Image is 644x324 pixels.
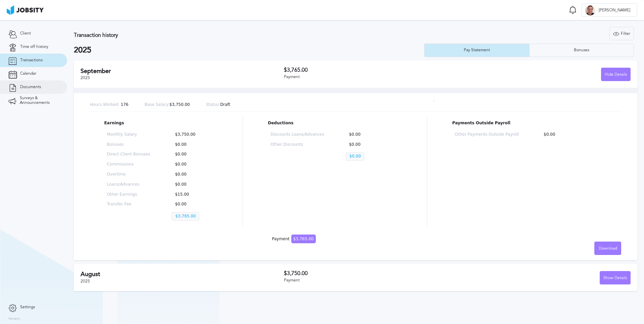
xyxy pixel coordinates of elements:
p: Direct Client Bonuses [107,152,150,157]
p: Other Payments Outside Payroll [455,132,519,137]
p: Bonuses [107,142,150,147]
p: $0.00 [346,142,399,147]
span: Transactions [20,58,43,63]
p: Loans/Advances [107,182,150,187]
span: Surveys & Announcements [20,96,59,105]
p: Other Discounts [270,142,324,147]
p: Payments Outside Payroll [452,121,607,126]
button: J[PERSON_NAME] [582,3,637,17]
div: Bonuses [571,48,593,53]
p: $0.00 [171,142,215,147]
span: 2025 [81,279,90,283]
div: Payment [272,237,315,242]
p: $0.00 [346,152,364,161]
span: Client [20,31,31,36]
p: $15.00 [171,192,215,197]
button: Bonuses [529,44,634,57]
div: J [585,5,595,15]
p: $0.00 [171,202,215,207]
div: Show Details [600,271,630,285]
h2: August [81,271,284,278]
p: 176 [90,103,129,107]
img: ab4bad089aa723f57921c736e9817d99.png [7,5,44,15]
p: $0.00 [540,132,604,137]
span: Documents [20,85,41,89]
span: Base Salary: [145,102,169,107]
h3: $3,765.00 [284,67,457,73]
div: Payment [284,75,457,79]
p: $3,750.00 [171,132,215,137]
span: 2025 [81,75,90,80]
span: Status: [206,102,220,107]
p: Commissions [107,162,150,167]
span: $3,765.00 [291,235,316,243]
p: Draft [206,103,231,107]
div: Payment [284,278,457,283]
h2: September [81,68,284,75]
div: Pay Statement [460,48,493,53]
span: Hours Worked: [90,102,119,107]
h3: Transaction history [74,32,380,38]
p: Overtime [107,172,150,177]
p: Transfer Fee [107,202,150,207]
p: Discounts Loans/Advances [270,132,324,137]
p: Deductions [268,121,402,126]
p: $0.00 [171,152,215,157]
p: $3,750.00 [145,103,190,107]
p: Monthly Salary [107,132,150,137]
h3: $3,750.00 [284,270,457,276]
p: Other Earnings [107,192,150,197]
p: $0.00 [346,132,399,137]
button: Filter [609,27,634,40]
button: Hide Details [601,68,631,81]
span: Time off history [20,45,48,49]
p: $0.00 [171,182,215,187]
span: [PERSON_NAME] [595,8,634,13]
p: $3,765.00 [171,212,199,221]
p: $0.00 [171,172,215,177]
h2: 2025 [74,46,424,55]
p: Earnings [104,121,217,126]
button: Show Details [600,271,631,284]
span: Settings [20,305,35,310]
button: Pay Statement [424,44,529,57]
button: Download [594,242,621,255]
span: Calendar [20,71,36,76]
p: $0.00 [171,162,215,167]
label: Version: [8,317,21,321]
span: Download [599,246,617,251]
